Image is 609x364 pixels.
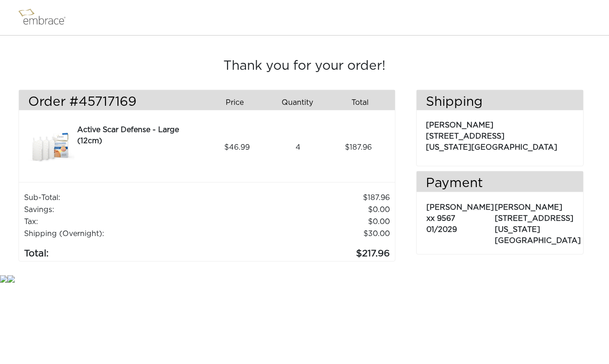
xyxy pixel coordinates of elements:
[332,95,394,110] div: Total
[28,124,74,170] img: d2f91f46-8dcf-11e7-b919-02e45ca4b85b.jpeg
[417,95,583,110] h3: Shipping
[426,115,574,153] p: [PERSON_NAME] [STREET_ADDRESS] [US_STATE][GEOGRAPHIC_DATA]
[282,97,313,108] span: Quantity
[225,192,390,204] td: 187.96
[16,6,76,29] img: logo.png
[28,95,200,110] h3: Order #45717169
[7,275,15,283] img: star.gif
[225,204,390,216] td: 0.00
[24,240,225,261] td: Total:
[207,95,269,110] div: Price
[345,142,372,153] span: 187.96
[24,216,225,228] td: Tax:
[426,226,457,233] span: 01/2029
[24,192,225,204] td: Sub-Total:
[225,228,390,240] td: $30.00
[24,204,225,216] td: Savings :
[77,124,203,146] div: Active Scar Defense - Large (12cm)
[18,59,591,74] h3: Thank you for your order!
[24,228,225,240] td: Shipping (Overnight):
[295,142,301,153] span: 4
[417,176,583,192] h3: Payment
[426,204,494,211] span: [PERSON_NAME]
[225,216,390,228] td: 0.00
[495,197,581,246] p: [PERSON_NAME] [STREET_ADDRESS] [US_STATE][GEOGRAPHIC_DATA]
[225,240,390,261] td: 217.96
[426,215,455,222] span: xx 9567
[224,142,250,153] span: 46.99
